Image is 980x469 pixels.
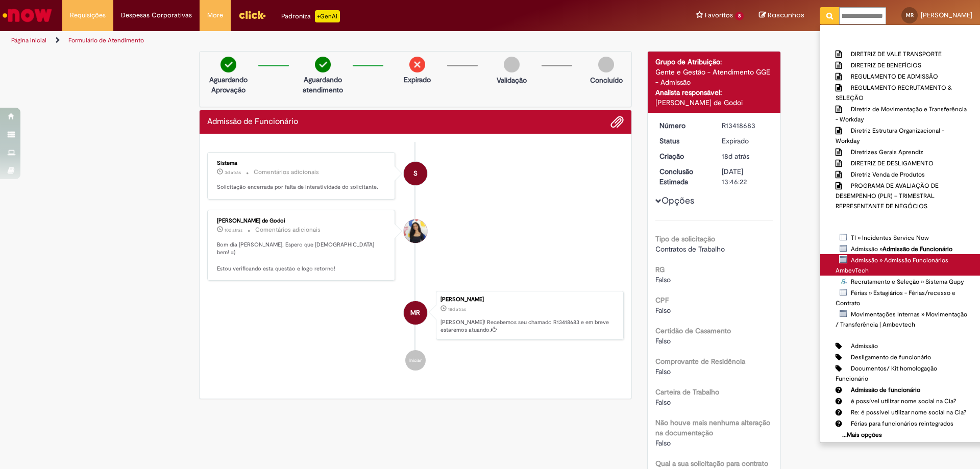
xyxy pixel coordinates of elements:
b: Artigos [822,38,844,47]
div: [PERSON_NAME] de Godoi [655,97,773,108]
span: MR [410,301,420,325]
div: Padroniza [281,10,340,22]
span: Falso [655,367,671,376]
img: check-circle-green.png [315,57,331,72]
dt: Número [652,120,715,131]
span: Despesas Corporativas [121,10,192,20]
span: Documentos/ Kit homologação Funcionário [836,364,937,383]
p: [PERSON_NAME]! Recebemos seu chamado R13418683 e em breve estaremos atuando. [440,318,618,334]
div: [DATE] 13:46:22 [722,166,769,187]
dt: Criação [652,151,715,161]
span: More [207,10,223,20]
img: click_logo_yellow_360x200.png [238,7,266,22]
span: Requisições [70,10,106,20]
div: [PERSON_NAME] de Godoi [217,218,387,224]
strong: Admissão de Funcionário [883,245,952,253]
a: Página inicial [11,36,46,44]
div: Grupo de Atribuição: [655,57,773,67]
button: Pesquisar [820,7,840,24]
small: Comentários adicionais [255,226,321,234]
span: Re: é possível utilizar nome social na Cia? [851,408,966,416]
b: Comprovante de Residência [655,357,745,366]
div: Murilo Rodrigues [404,301,427,325]
span: Falso [655,438,671,448]
img: img-circle-grey.png [598,57,614,72]
span: DIRETRIZ DE DESLIGAMENTO [851,159,934,167]
span: Diretriz de Movimentação e Transferência - Workday [836,105,967,124]
div: Ana Santos de Godoi [404,219,427,243]
div: R13418683 [722,120,769,131]
b: ...Mais opções [842,431,882,439]
span: 3d atrás [225,169,241,176]
span: DIRETRIZ DE VALE TRANSPORTE [851,50,942,58]
span: Falso [655,398,671,407]
span: Desligamento de funcionário [851,353,931,361]
span: Diretrizes Gerais Aprendiz [851,148,923,156]
span: 18d atrás [722,152,749,161]
span: Falso [655,306,671,315]
li: Murilo Rodrigues [207,291,624,340]
div: Expirado [722,136,769,146]
span: Diretriz Venda de Produtos [851,170,925,179]
div: Analista responsável: [655,87,773,97]
time: 22/08/2025 08:08:01 [225,227,242,233]
dt: Status [652,136,715,146]
span: 18d atrás [448,306,466,312]
p: Aguardando atendimento [298,75,348,95]
span: 8 [735,12,744,20]
div: System [404,162,427,185]
span: é possível utilizar nome social na Cia? [851,397,956,405]
p: +GenAi [315,10,340,22]
span: REGULAMENTO DE ADMISSÃO [851,72,938,81]
b: Tipo de solicitação [655,234,715,243]
p: Bom dia [PERSON_NAME], Espero que [DEMOGRAPHIC_DATA] bem! =) Estou verificando esta questão e log... [217,241,387,273]
small: Comentários adicionais [254,168,319,177]
img: ServiceNow [1,5,54,26]
div: [PERSON_NAME] [440,297,618,303]
span: Férias para funcionários reintegrados [851,419,953,428]
span: Admissão » Admissão Funcionários AmbevTech [836,256,948,275]
span: MR [906,12,914,18]
h2: Admissão de Funcionário Histórico de tíquete [207,117,298,127]
span: TI » Incidentes Service Now [851,234,929,242]
span: [PERSON_NAME] [921,11,972,19]
span: Admissão » [851,245,952,253]
p: Concluído [590,75,623,85]
a: Formulário de Atendimento [68,36,144,44]
span: Contratos de Trabalho [655,244,725,254]
dt: Conclusão Estimada [652,166,715,187]
button: Adicionar anexos [610,115,624,129]
span: DIRETRIZ DE BENEFÍCIOS [851,61,921,69]
b: RG [655,265,665,274]
img: check-circle-green.png [220,57,236,72]
p: Validação [497,75,527,85]
span: Férias » Estagiários - Férias/recesso e Contrato [836,289,955,307]
span: Diretriz Estrutura Organizacional - Workday [836,127,944,145]
span: S [413,161,418,186]
time: 29/08/2025 16:00:04 [225,169,241,176]
b: Reportar problema [822,28,881,37]
span: Admissão [851,342,878,350]
b: Não houve mais nenhuma alteração na documentação [655,418,770,437]
a: Rascunhos [759,11,804,20]
span: Movimentações Internas » Movimentação / Transferência | Ambevtech [836,310,967,329]
div: 14/08/2025 16:46:14 [722,151,769,161]
b: CPF [655,295,669,305]
span: Recrutamento e Seleção » Sistema Gupy [851,278,964,286]
span: Falso [655,336,671,345]
b: Carteira de Trabalho [655,387,719,397]
div: Sistema [217,160,387,166]
span: 10d atrás [225,227,242,233]
b: Comunidade [822,330,863,339]
strong: Admissão de funcionário [851,386,920,394]
span: Rascunhos [768,10,804,20]
span: Favoritos [705,10,733,20]
div: Gente e Gestão - Atendimento GGE - Admissão [655,67,773,87]
span: PROGRAMA DE AVALIAÇÃO DE DESEMPENHO (PLR) – TRIMESTRAL REPRESENTANTE DE NEGÓCIOS [836,182,939,210]
p: Aguardando Aprovação [204,75,253,95]
ul: Histórico de tíquete [207,142,624,381]
b: Catálogo [822,222,850,231]
span: REGULAMENTO RECRUTAMENTO & SELEÇÃO [836,84,952,102]
time: 14/08/2025 16:46:14 [722,152,749,161]
img: img-circle-grey.png [504,57,520,72]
